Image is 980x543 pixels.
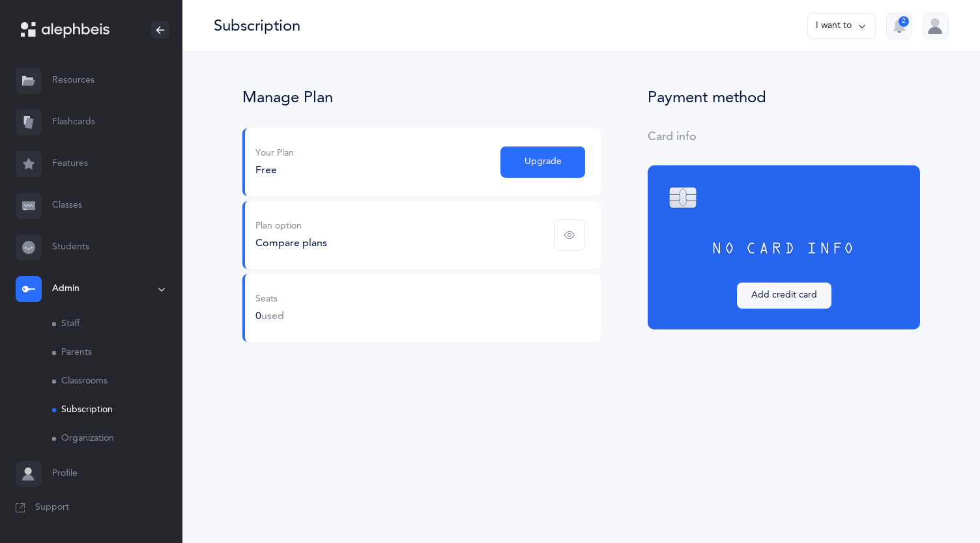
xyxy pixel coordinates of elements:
[255,293,284,306] div: Seats
[915,478,964,527] iframe: Drift Widget Chat Controller
[886,13,912,39] button: 2
[242,89,601,107] div: Manage Plan
[255,309,284,323] div: 0
[255,147,294,160] div: Your Plan
[52,396,182,425] a: Subscription
[899,16,909,27] div: 2
[261,310,284,322] span: used
[255,236,327,250] div: Compare plans
[35,501,69,514] span: Support
[52,425,182,453] a: Organization
[255,220,327,233] div: Plan option
[214,15,300,36] div: Subscription
[669,186,697,209] img: chip.svg
[52,339,182,367] a: Parents
[255,163,294,177] div: Free
[648,89,920,107] div: Payment method
[648,128,920,145] div: Card info
[525,155,562,169] span: Upgrade
[52,367,182,396] a: Classrooms
[500,146,585,178] button: Upgrade
[52,310,182,339] a: Staff
[807,13,876,39] button: I want to
[737,283,831,309] button: Add credit card
[669,236,899,262] div: No card info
